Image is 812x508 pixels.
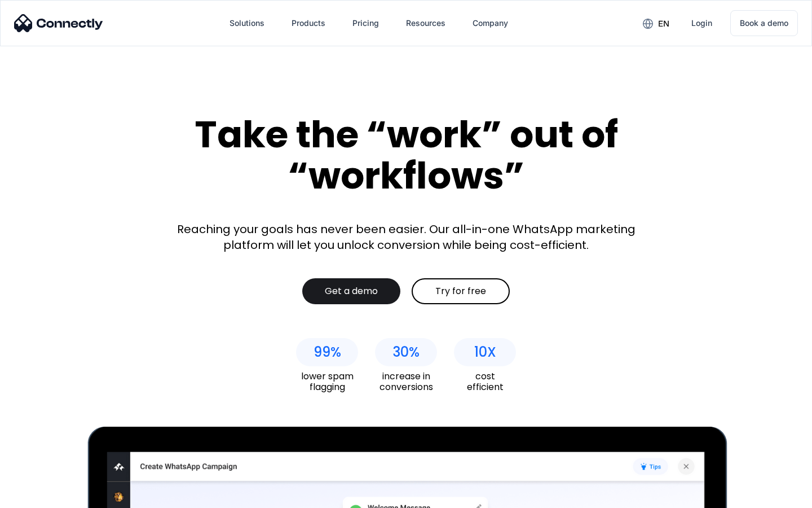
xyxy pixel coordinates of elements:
[375,371,437,392] div: increase in conversions
[730,10,798,36] a: Book a demo
[292,15,325,31] div: Products
[169,221,643,253] div: Reaching your goals has never been easier. Our all-in-one WhatsApp marketing platform will let yo...
[23,488,68,504] ul: Language list
[474,344,496,360] div: 10X
[14,14,103,32] img: Connectly Logo
[682,10,721,37] a: Login
[296,371,358,392] div: lower spam flagging
[11,488,68,504] aside: Language selected: English
[406,15,445,31] div: Resources
[302,278,400,304] a: Get a demo
[658,16,669,32] div: en
[473,15,508,31] div: Company
[412,278,510,304] a: Try for free
[435,286,486,297] div: Try for free
[314,344,341,360] div: 99%
[230,15,264,31] div: Solutions
[343,10,388,37] a: Pricing
[454,371,516,392] div: cost efficient
[691,15,712,31] div: Login
[392,344,420,360] div: 30%
[352,15,379,31] div: Pricing
[325,286,378,297] div: Get a demo
[152,114,660,196] div: Take the “work” out of “workflows”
